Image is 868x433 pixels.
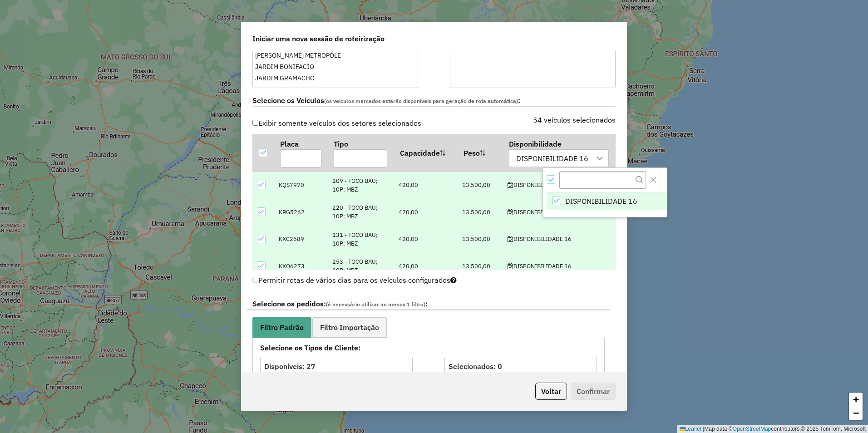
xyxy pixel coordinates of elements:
button: Close [646,172,661,187]
label: Selecione os Veículos : [252,95,616,107]
span: Filtro Importação [320,324,379,331]
td: 131 - TOCO BAU; 10P; MBZ [327,226,394,252]
th: Capacidade [394,134,457,172]
div: DISPONIBILIDADE 16 [508,235,611,243]
span: (os veículos marcados estarão disponíveis para geração de rota automática) [324,98,518,104]
span: − [853,407,859,418]
td: 420,00 [394,226,457,252]
div: Map data © contributors,© 2025 TomTom, Microsoft [677,425,868,433]
td: 13.500,00 [457,199,503,226]
td: 420,00 [394,172,457,198]
label: Selecione os pedidos: : [247,298,610,310]
span: | [703,426,704,432]
td: 220 - TOCO BAU; 10P; MBZ [327,199,394,226]
a: Zoom in [849,393,863,406]
i: Selecione pelo menos um veículo [450,276,457,284]
span: (é necessário utilizar ao menos 1 filtro) [326,301,425,308]
td: 253 - TOCO BAU; 10P; MBZ [327,252,394,279]
div: DISPONIBILIDADE 16 [508,262,611,271]
a: Leaflet [680,426,701,432]
label: Permitir rotas de vários dias para os veículos configurados [252,271,457,289]
td: KXQ6273 [274,252,327,279]
i: Possui agenda para o dia [508,210,513,216]
td: KXC2589 [274,226,327,252]
li: DISPONIBILIDADE 16 [547,192,667,210]
a: OpenStreetMap [733,426,771,432]
td: 209 - TOCO BAU; 10P; MBZ [327,172,394,198]
th: Disponibilidade [503,134,615,172]
label: 54 veículos selecionados [533,114,616,125]
td: 13.500,00 [457,172,503,198]
div: All items selected [547,175,555,184]
div: JARDIM BONIFACIO [255,62,415,72]
a: Zoom out [849,406,863,420]
td: 13.500,00 [457,226,503,252]
div: JARDIM GRAMACHO [255,74,415,83]
td: 13.500,00 [457,252,503,279]
th: Peso [457,134,503,172]
label: Exibir somente veículos dos setores selecionados [252,114,421,132]
th: Placa [274,134,327,172]
input: Permitir rotas de vários dias para os veículos configurados [252,277,258,283]
i: Possui agenda para o dia [508,182,513,188]
strong: Selecione os Tipos de Cliente: [255,342,602,353]
span: Filtro Padrão [260,324,304,331]
th: Tipo [327,134,394,172]
span: Iniciar uma nova sessão de roteirização [252,33,385,44]
div: [PERSON_NAME] METROPÓLE [255,51,415,60]
div: Selecionados: 0 [449,361,593,372]
td: KQS7970 [274,172,327,198]
td: 420,00 [394,252,457,279]
i: Possui agenda para o dia [508,236,513,242]
ul: Option List [543,192,667,210]
button: Voltar [535,383,567,400]
div: DISPONIBILIDADE 16 [508,208,611,216]
div: Disponíveis: 27 [264,361,409,372]
span: DISPONIBILIDADE 16 [565,196,637,207]
i: Possui agenda para o dia [508,264,513,270]
td: 420,00 [394,199,457,226]
input: Exibir somente veículos dos setores selecionados [252,120,258,126]
span: + [853,394,859,405]
div: DISPONIBILIDADE 16 [508,181,611,189]
td: KRG5262 [274,199,327,226]
div: DISPONIBILIDADE 16 [513,150,592,167]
